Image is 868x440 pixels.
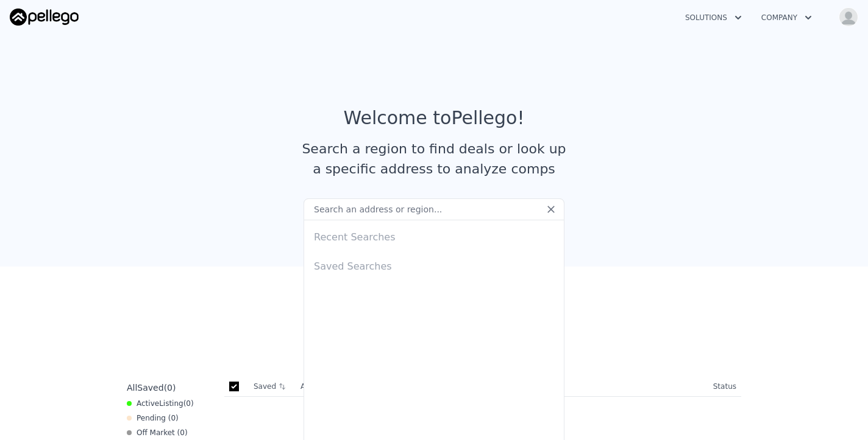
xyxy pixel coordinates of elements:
[10,9,79,26] img: Pellego
[249,377,296,396] th: Saved
[296,377,708,397] th: Address
[127,413,179,423] div: Pending ( 0 )
[159,399,183,408] span: Listing
[304,198,564,220] input: Search an address or region...
[752,7,822,29] button: Company
[309,250,559,279] div: Saved Searches
[675,7,752,29] button: Solutions
[344,107,525,129] div: Welcome to Pellego !
[137,399,194,408] span: Active ( 0 )
[127,428,188,438] div: Off Market ( 0 )
[708,377,741,397] th: Status
[127,382,176,394] div: All ( 0 )
[137,383,163,393] span: Saved
[297,139,571,179] div: Search a region to find deals or look up a specific address to analyze comps
[309,220,559,250] div: Recent Searches
[122,306,746,327] div: Saved Properties
[122,337,746,357] div: Save properties to see them here
[839,7,858,27] img: avatar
